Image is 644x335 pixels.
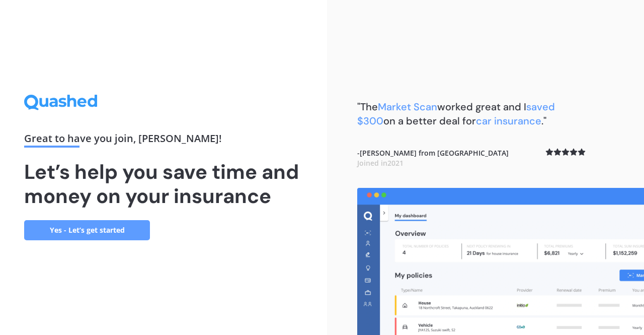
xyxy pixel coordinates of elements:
[357,148,509,168] b: - [PERSON_NAME] from [GEOGRAPHIC_DATA]
[357,100,555,127] b: "The worked great and I on a better deal for ."
[357,188,644,335] img: dashboard.webp
[378,100,437,113] span: Market Scan
[24,220,150,240] a: Yes - Let’s get started
[357,158,404,168] span: Joined in 2021
[476,114,541,127] span: car insurance
[24,160,303,208] h1: Let’s help you save time and money on your insurance
[24,133,303,148] div: Great to have you join , [PERSON_NAME] !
